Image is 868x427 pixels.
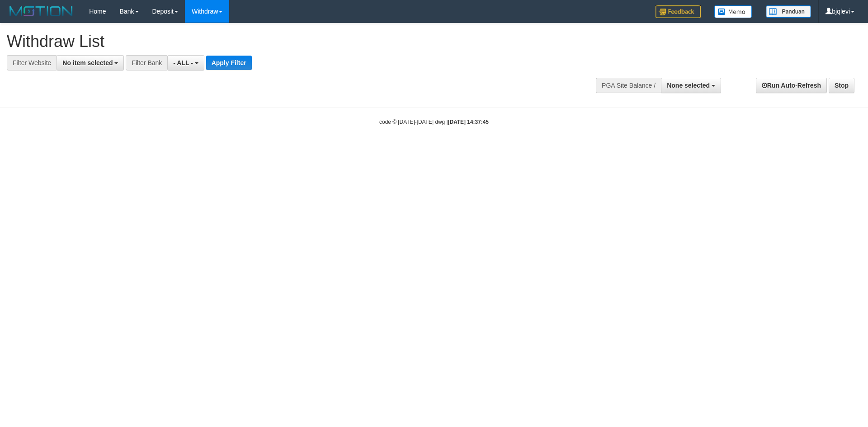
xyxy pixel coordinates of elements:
[756,78,827,93] a: Run Auto-Refresh
[173,59,193,66] span: - ALL -
[714,5,752,18] img: Button%20Memo.svg
[379,119,489,125] small: code © [DATE]-[DATE] dwg |
[62,59,113,66] span: No item selected
[829,78,854,93] a: Stop
[7,5,75,18] img: MOTION_logo.png
[661,78,721,93] button: None selected
[7,55,57,70] div: Filter Website
[167,55,204,70] button: - ALL -
[206,56,252,70] button: Apply Filter
[766,5,811,18] img: panduan.png
[7,33,570,51] h1: Withdraw List
[126,55,167,70] div: Filter Bank
[667,82,710,89] span: None selected
[57,55,124,70] button: No item selected
[596,78,661,93] div: PGA Site Balance /
[448,119,489,125] strong: [DATE] 14:37:45
[656,5,701,18] img: Feedback.jpg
